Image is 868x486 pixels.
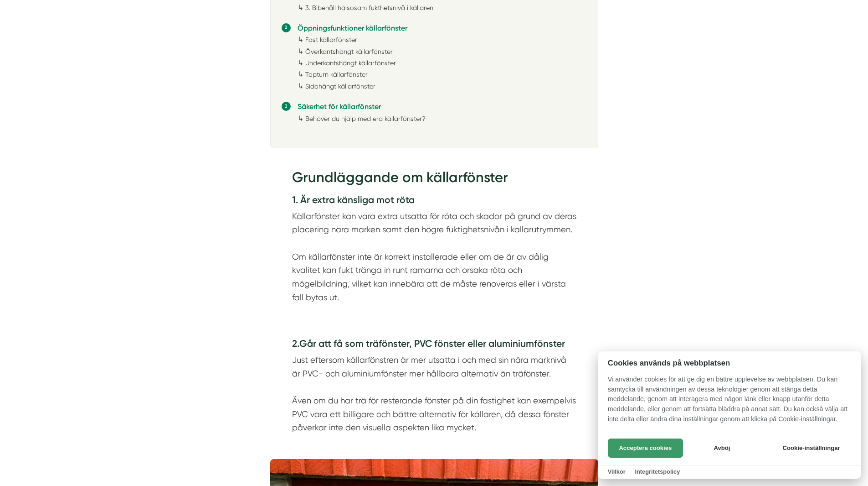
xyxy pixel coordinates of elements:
button: Acceptera cookies [608,439,683,458]
p: Vi använder cookies för att ge dig en bättre upplevelse av webbplatsen. Du kan samtycka till anvä... [598,375,861,430]
a: Integritetspolicy [635,468,680,475]
h2: Cookies används på webbplatsen [598,359,861,367]
button: Cookie-inställningar [771,439,851,458]
a: Villkor [608,468,626,475]
button: Avböj [686,439,758,458]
